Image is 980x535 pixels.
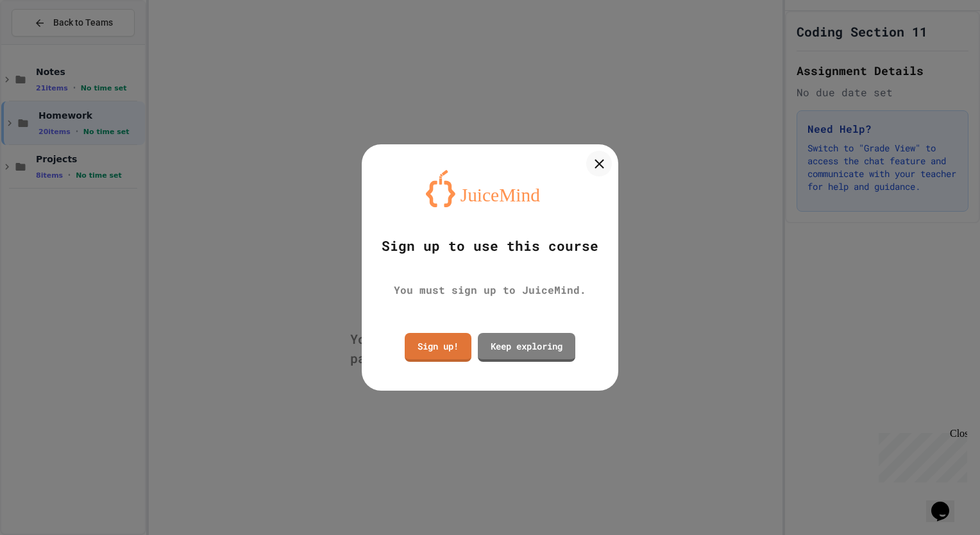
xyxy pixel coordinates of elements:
a: Keep exploring [478,333,575,362]
a: Sign up! [405,333,471,362]
div: You must sign up to JuiceMind. [394,282,586,298]
img: logo-orange.svg [426,170,554,207]
div: Sign up to use this course [382,236,598,257]
div: Chat with us now!Close [5,5,89,81]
